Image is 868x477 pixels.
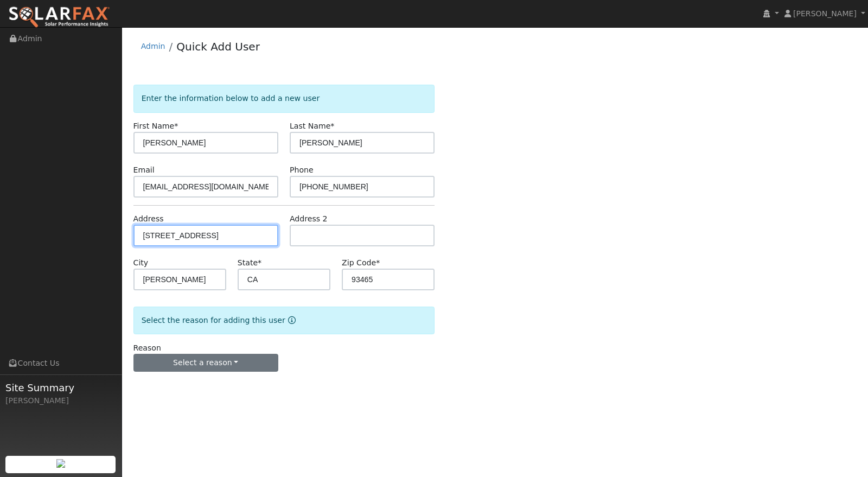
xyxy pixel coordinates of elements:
label: Email [133,164,155,176]
img: retrieve [56,459,65,468]
a: Admin [141,42,165,50]
label: State [238,257,261,269]
div: Enter the information below to add a new user [133,85,435,112]
label: Reason [133,342,161,354]
span: Required [330,122,334,130]
span: Required [174,122,178,130]
label: Zip Code [342,257,380,269]
span: Required [376,258,380,267]
div: [PERSON_NAME] [5,395,116,406]
label: City [133,257,149,269]
button: Select a reason [133,354,278,372]
label: Address [133,213,164,225]
span: Required [258,258,261,267]
div: Select the reason for adding this user [133,307,435,334]
a: Reason for new user [285,316,296,325]
label: Address 2 [290,213,328,225]
span: Site Summary [5,380,116,395]
img: SolarFax [8,6,110,29]
a: Quick Add User [176,40,260,53]
label: Last Name [290,120,334,132]
label: First Name [133,120,178,132]
label: Phone [290,164,314,176]
span: [PERSON_NAME] [793,9,857,18]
